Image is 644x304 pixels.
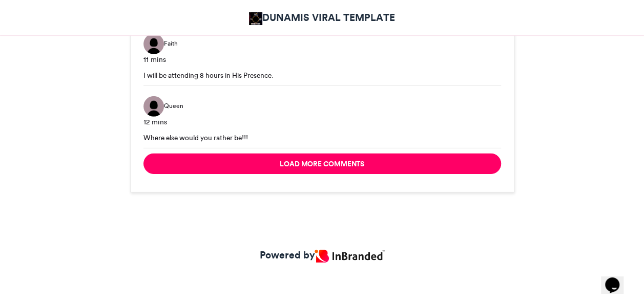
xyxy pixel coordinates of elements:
[143,96,164,117] img: Queen
[143,133,501,143] div: Where else would you rather be!!!
[259,248,384,263] a: Powered by
[143,154,501,174] button: Load more comments
[143,54,501,65] div: 11 mins
[143,34,164,54] img: Faith
[164,101,183,111] span: Queen
[601,263,634,294] iframe: chat widget
[143,117,501,127] div: 12 mins
[143,70,501,80] div: I will be attending 8 hours in His Presence.
[249,12,263,25] img: DUNAMIS VIRAL TEMPLATE
[249,10,396,25] a: DUNAMIS VIRAL TEMPLATE
[164,39,178,48] span: Faith
[315,250,384,263] img: Inbranded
